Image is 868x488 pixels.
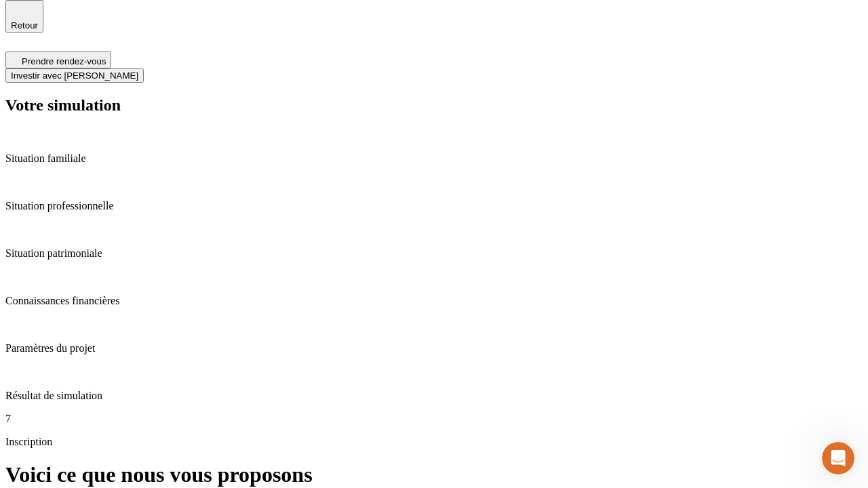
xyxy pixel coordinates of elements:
p: Résultat de simulation [5,390,863,402]
p: Situation patrimoniale [5,247,863,260]
button: Prendre rendez-vous [5,52,111,68]
p: 7 [5,413,863,425]
span: Retour [11,20,38,30]
span: Prendre rendez-vous [22,56,106,66]
span: Investir avec [PERSON_NAME] [11,70,138,81]
p: Paramètres du projet [5,342,863,354]
p: Connaissances financières [5,295,863,307]
p: Situation familiale [5,152,863,165]
h2: Votre simulation [5,96,863,115]
p: Situation professionnelle [5,200,863,212]
iframe: Intercom live chat [822,442,854,474]
button: Investir avec [PERSON_NAME] [5,68,144,83]
p: Inscription [5,436,863,448]
h1: Voici ce que nous vous proposons [5,462,863,487]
